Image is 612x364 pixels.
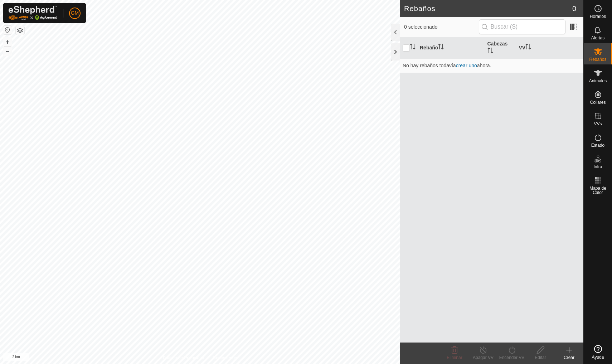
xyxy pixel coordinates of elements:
[516,37,584,59] th: VV
[525,45,531,50] p-sorticon: Activar para ordenar
[438,45,444,50] p-sorticon: Activar para ordenar
[590,100,606,105] span: Collares
[572,3,576,14] span: 0
[589,79,607,83] span: Animales
[404,4,572,13] h2: Rebaños
[3,47,12,55] button: –
[589,57,606,62] span: Rebaños
[3,26,12,34] button: Restablecer Mapa
[456,63,477,68] a: crear uno
[594,122,602,126] span: VVs
[400,58,583,73] td: No hay rebaños todavía ahora.
[3,38,12,46] button: +
[213,355,237,361] a: Contáctenos
[591,143,604,147] span: Estado
[469,354,497,361] div: Apagar VV
[586,186,610,195] span: Mapa de Calor
[447,355,462,360] span: Eliminar
[497,354,526,361] div: Encender VV
[526,354,555,361] div: Editar
[487,49,493,54] p-sorticon: Activar para ordenar
[479,19,565,34] input: Buscar (S)
[590,14,606,19] span: Horarios
[417,37,485,59] th: Rebaño
[163,355,204,361] a: Política de Privacidad
[9,6,57,20] img: Logo Gallagher
[16,26,24,35] button: Capas del Mapa
[593,165,602,169] span: Infra
[592,355,604,359] span: Ayuda
[404,23,479,31] span: 0 seleccionado
[591,36,604,40] span: Alertas
[555,354,583,361] div: Crear
[71,9,79,17] span: GM
[485,37,516,59] th: Cabezas
[410,45,416,50] p-sorticon: Activar para ordenar
[584,342,612,362] a: Ayuda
